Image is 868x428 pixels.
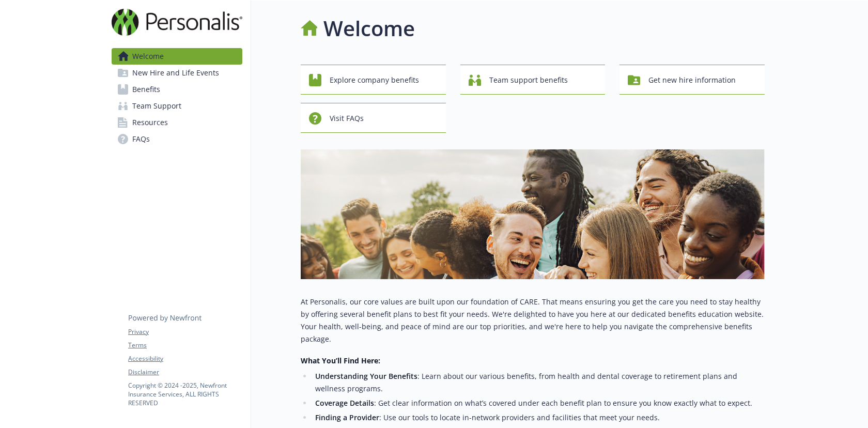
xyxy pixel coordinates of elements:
[128,327,242,337] a: Privacy
[112,131,242,147] a: FAQs
[301,149,765,279] img: overview page banner
[648,70,736,90] span: Get new hire information
[312,397,765,409] li: : Get clear information on what’s covered under each benefit plan to ensure you know exactly what...
[112,98,242,114] a: Team Support
[330,70,419,90] span: Explore company benefits
[112,81,242,98] a: Benefits
[619,65,765,95] button: Get new hire information
[128,354,242,363] a: Accessibility
[323,13,415,44] h1: Welcome
[301,65,446,95] button: Explore company benefits
[132,98,181,114] span: Team Support
[112,65,242,81] a: New Hire and Life Events
[128,381,242,407] p: Copyright © 2024 - 2025 , Newfront Insurance Services, ALL RIGHTS RESERVED
[315,412,379,422] strong: Finding a Provider
[132,48,164,65] span: Welcome
[301,296,765,345] p: At Personalis, our core values are built upon our foundation of CARE. That means ensuring you get...
[460,65,606,95] button: Team support benefits
[132,114,168,131] span: Resources
[315,371,417,381] strong: Understanding Your Benefits
[128,341,242,350] a: Terms
[132,81,160,98] span: Benefits
[312,411,765,424] li: : Use our tools to locate in-network providers and facilities that meet your needs.
[301,103,446,133] button: Visit FAQs
[132,131,150,147] span: FAQs
[315,398,374,408] strong: Coverage Details
[489,70,568,90] span: Team support benefits
[132,65,219,81] span: New Hire and Life Events
[128,368,242,377] a: Disclaimer
[301,356,380,365] strong: What You’ll Find Here:
[330,109,364,128] span: Visit FAQs
[112,114,242,131] a: Resources
[112,48,242,65] a: Welcome
[312,370,765,395] li: : Learn about our various benefits, from health and dental coverage to retirement plans and welln...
